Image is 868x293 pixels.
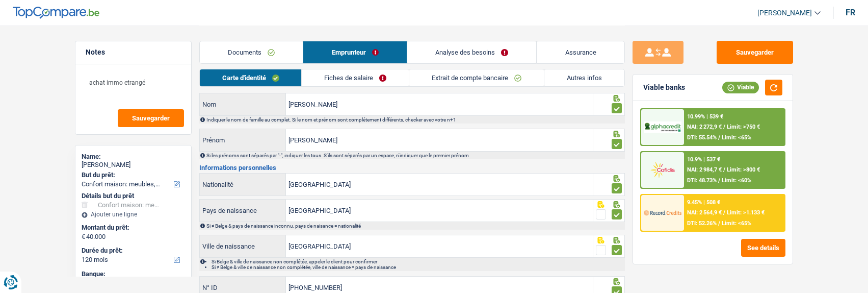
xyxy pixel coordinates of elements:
[687,113,723,120] div: 10.99% | 539 €
[723,166,725,173] span: /
[407,41,537,63] a: Analyse des besoins
[82,171,183,179] label: But du prêt:
[722,82,759,93] div: Viable
[118,109,184,127] button: Sauvegarder
[212,264,624,270] li: Si ≠ Belge & ville de naissance non complétée, ville de naissance = pays de naissance
[199,164,625,171] h3: Informations personnelles
[722,177,751,184] span: Limit: <60%
[846,8,855,17] div: fr
[687,209,722,216] span: NAI: 2 564,9 €
[687,166,722,173] span: NAI: 2 984,7 €
[644,121,681,133] img: AlphaCredit
[644,160,681,179] img: Cofidis
[741,239,785,257] button: See details
[302,69,409,86] a: Fiches de salaire
[718,134,720,141] span: /
[200,69,302,86] a: Carte d'identité
[286,200,593,222] input: Belgique
[200,235,286,257] label: Ville de naissance
[727,124,760,130] span: Limit: >750 €
[544,69,624,86] a: Autres infos
[687,134,717,141] span: DTI: 55.54%
[757,9,812,17] span: [PERSON_NAME]
[687,220,717,227] span: DTI: 52.26%
[206,223,624,229] div: Si ≠ Belge & pays de naissance inconnu, pays de naisance = nationalité
[723,124,725,130] span: /
[206,117,624,123] div: Indiquer le nom de famille au complet. Si le nom et prénom sont complétement différents, checker ...
[82,224,183,232] label: Montant du prêt:
[82,247,183,255] label: Durée du prêt:
[537,41,624,63] a: Assurance
[82,270,183,278] label: Banque:
[643,83,685,92] div: Viable banks
[687,177,717,184] span: DTI: 48.73%
[200,129,286,151] label: Prénom
[409,69,544,86] a: Extrait de compte bancaire
[82,192,185,200] div: Détails but du prêt
[687,156,720,163] div: 10.9% | 537 €
[13,7,99,19] img: TopCompare Logo
[722,220,751,227] span: Limit: <65%
[749,5,821,21] a: [PERSON_NAME]
[200,41,303,63] a: Documents
[718,220,720,227] span: /
[86,48,181,57] h5: Notes
[727,166,760,173] span: Limit: >800 €
[82,211,185,218] div: Ajouter une ligne
[718,177,720,184] span: /
[722,134,751,141] span: Limit: <65%
[303,41,407,63] a: Emprunteur
[644,203,681,222] img: Record Credits
[723,209,725,216] span: /
[82,161,185,169] div: [PERSON_NAME]
[687,199,720,206] div: 9.45% | 508 €
[286,174,593,196] input: Belgique
[200,174,286,196] label: Nationalité
[717,41,793,64] button: Sauvegarder
[727,209,765,216] span: Limit: >1.133 €
[200,93,286,115] label: Nom
[132,115,170,121] span: Sauvegarder
[82,233,85,241] span: €
[200,200,286,222] label: Pays de naissance
[206,153,624,158] div: Si les prénoms sont séparés par "-", indiquer les tous. S'ils sont séparés par un espace, n'indiq...
[212,259,624,264] li: Si Belge & ville de naissance non complétée, appeler le client pour confirmer
[687,124,722,130] span: NAI: 2 272,9 €
[82,153,185,161] div: Name:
